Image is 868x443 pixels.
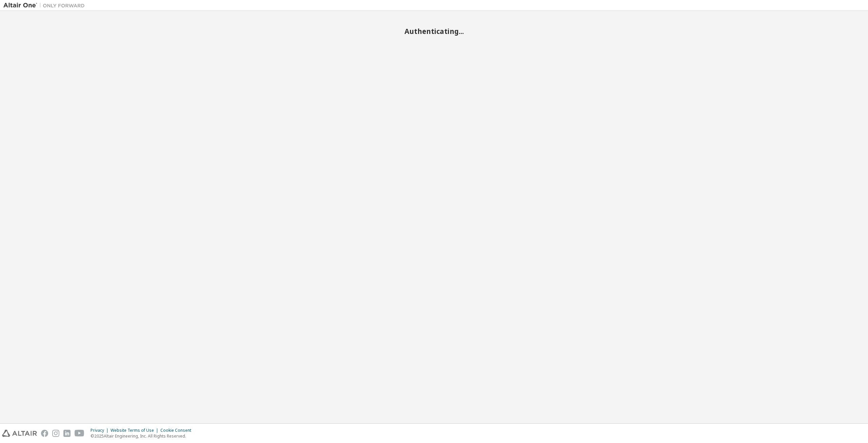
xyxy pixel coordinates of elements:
div: Cookie Consent [160,428,195,433]
p: © 2025 Altair Engineering, Inc. All Rights Reserved. [91,433,195,439]
h2: Authenticating... [3,27,865,36]
div: Privacy [91,428,111,433]
img: youtube.svg [75,430,84,437]
img: Altair One [3,2,88,9]
div: Website Terms of Use [111,428,160,433]
img: linkedin.svg [63,430,71,437]
img: instagram.svg [52,430,59,437]
img: altair_logo.svg [2,430,37,437]
img: facebook.svg [41,430,48,437]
